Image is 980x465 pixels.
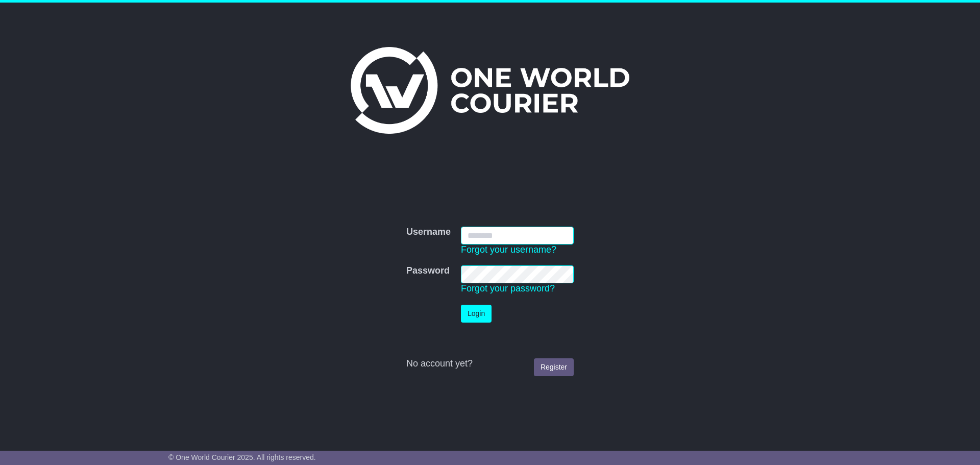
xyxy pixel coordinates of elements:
[406,358,574,370] div: No account yet?
[534,358,574,376] a: Register
[168,453,316,461] span: © One World Courier 2025. All rights reserved.
[461,244,556,255] a: Forgot your username?
[406,265,450,277] label: Password
[406,227,451,238] label: Username
[461,305,492,323] button: Login
[461,283,555,293] a: Forgot your password?
[351,47,629,134] img: One World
